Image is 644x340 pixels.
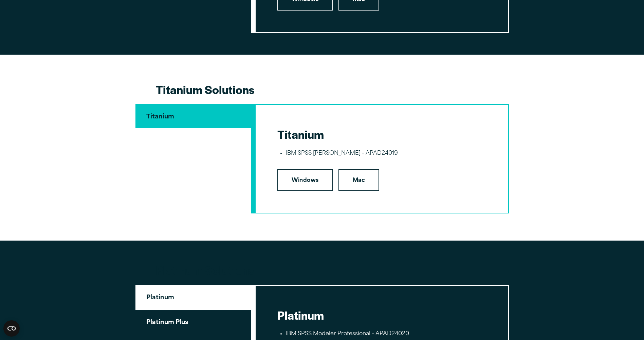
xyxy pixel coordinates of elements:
[135,310,251,334] button: Platinum Plus
[286,330,486,339] li: IBM SPSS Modeler Professional – APAD24020
[338,169,379,191] a: Mac
[135,285,251,310] button: Platinum
[286,149,486,158] li: IBM SPSS [PERSON_NAME] – APAD24019
[3,320,20,337] button: Open CMP widget
[156,82,489,97] h2: Titanium Solutions
[277,127,486,142] h2: Titanium
[277,169,333,191] a: Windows
[156,262,489,278] h2: Platinum Solutions
[277,307,486,323] h2: Platinum
[135,104,251,128] button: Titanium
